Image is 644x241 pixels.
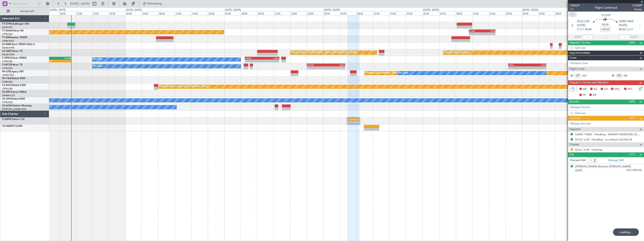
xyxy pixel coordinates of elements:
span: Charter [633,8,642,11]
span: Permits [569,100,579,104]
span: LX-GBH [2,50,11,52]
span: DP [593,93,597,97]
div: Add new [575,46,642,50]
a: EDLW/DTM [2,46,14,49]
div: 04:00 [538,11,555,15]
span: ETOT [577,27,584,32]
div: 12:00 [274,11,290,15]
div: No Crew [399,70,408,76]
div: 04:00 [241,11,257,15]
div: Flight Confirmed [595,6,617,10]
div: 16:00 [389,11,406,15]
a: F-GPNJFalcon 900EX [2,57,27,59]
a: LFPB/LBG [2,101,13,104]
a: 9H-LPZLegacy 500 [2,70,24,73]
span: Services [569,116,580,121]
a: EDLW/DTM [2,53,14,56]
div: [DATE] - [DATE] [50,8,66,12]
div: 16:00 [290,11,307,15]
div: 20:00 [307,11,323,15]
div: [DATE] - [DATE] [324,8,340,12]
span: LX-INB [2,43,10,46]
span: CS-JHH [2,98,11,100]
a: LX-GBHFalcon 7X [2,50,22,52]
span: (2/3) [629,116,635,120]
div: 04:00 [439,11,456,15]
span: 08:30 [619,27,625,32]
div: Loading... [613,228,639,236]
span: CR [604,87,608,91]
div: 04:00 [142,11,158,15]
div: - [469,32,482,35]
a: OY-NBSPC12/NG [2,125,22,127]
a: EVRA/RIX [2,26,12,29]
div: Planned Maint London ([GEOGRAPHIC_DATA]) [159,84,209,90]
a: 9H-YAAGlobal 5000 [2,77,25,80]
a: LX-AOACitation Mustang [2,104,32,107]
div: No Crew [93,56,103,63]
a: Manage PAX [608,158,624,163]
span: 9H-YAA [2,77,11,80]
span: ATOT [575,35,581,39]
span: [DATE] [575,169,582,172]
div: 04:00 [43,11,59,15]
span: FP [583,93,586,97]
span: MF [583,87,587,91]
div: KSEA [509,64,527,66]
a: LEMD / MAD - Handling - AVIAVIP HANDLING LEMD /MAD [575,133,642,136]
div: 08:00 [158,11,175,15]
input: Trip Number [13,1,36,7]
div: 08:00 [456,11,472,15]
span: FFC [627,87,632,91]
span: 02:30 [602,23,608,27]
span: D-ILWP [601,13,611,17]
div: 20:00 [406,11,423,15]
span: OY-NBS [2,125,12,127]
div: 08:00 [59,11,76,15]
a: D-ILWPCitation CJ2 [2,118,25,121]
div: 16:00 [489,11,505,15]
div: 16:00 [92,11,109,15]
a: LFMN/NCE [2,39,14,43]
div: Add new [575,111,642,115]
span: Refreshing... [147,2,165,5]
span: CS-RRC [2,91,11,93]
span: LEMD MAD [619,19,634,24]
div: - [527,66,546,69]
div: KSEA [326,64,345,66]
span: Crew [569,56,577,60]
div: 00:00 [522,11,538,15]
div: 16:00 [191,11,208,15]
span: F-HECD [2,64,11,66]
a: SBI [624,74,633,77]
span: 06:00 [585,27,592,32]
div: 12:00 [472,11,489,15]
div: - [509,66,527,69]
div: 08:00 [555,11,571,15]
span: (0/0) [629,40,635,45]
div: 12:00 [175,11,191,15]
a: DNMM/LOS [2,94,15,97]
label: Planned PAX [570,158,586,163]
span: [DATE] - [DATE] [70,2,90,6]
div: 20:00 [109,11,125,15]
span: DFC, [614,87,621,91]
div: 04:00 [340,11,356,15]
span: T7-EMI [2,36,10,39]
span: AC [594,87,597,91]
div: [DATE] - [DATE] [423,8,439,12]
div: CP [574,73,581,78]
div: 00:00 [423,11,439,15]
input: --:-- [582,35,592,40]
div: EGGW [307,64,326,66]
a: LX-INBFalcon 900EX EASy II [2,43,35,46]
div: - [307,66,326,69]
div: [DATE] - [DATE] [225,8,241,12]
a: CS-JHHGlobal 6000 [2,98,25,100]
a: LFPB/LBG [2,67,13,70]
span: D-ILWP [633,3,642,8]
div: 20:00 [505,11,522,15]
a: CS-RRCFalcon 900LX [2,91,26,93]
div: 08:00 [356,11,373,15]
div: Planned Maint [GEOGRAPHIC_DATA] ([GEOGRAPHIC_DATA]) [291,50,356,56]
